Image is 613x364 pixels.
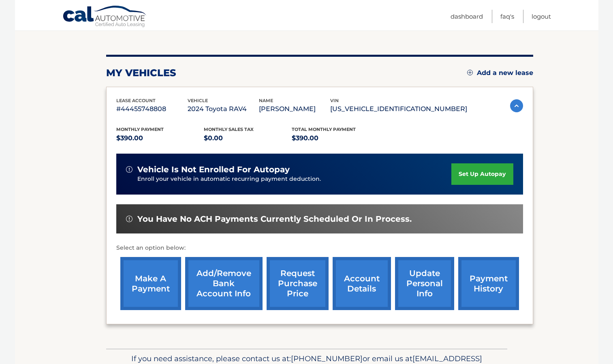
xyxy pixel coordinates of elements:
[458,257,519,310] a: payment history
[333,257,391,310] a: account details
[126,216,132,222] img: alert-white.svg
[185,257,263,310] a: Add/Remove bank account info
[116,133,204,144] p: $390.00
[395,257,454,310] a: update personal info
[62,5,147,29] a: Cal Automotive
[126,166,132,173] img: alert-white.svg
[510,99,523,112] img: accordion-active.svg
[188,98,208,103] span: vehicle
[120,257,181,310] a: make a payment
[259,98,273,103] span: name
[451,163,513,185] a: set up autopay
[330,98,339,103] span: vin
[188,103,259,115] p: 2024 Toyota RAV4
[291,354,363,363] span: [PHONE_NUMBER]
[116,243,523,253] p: Select an option below:
[137,165,290,175] span: vehicle is not enrolled for autopay
[116,103,188,115] p: #44455748808
[500,10,514,23] a: FAQ's
[204,126,254,132] span: Monthly sales Tax
[451,10,483,23] a: Dashboard
[267,257,329,310] a: request purchase price
[106,67,176,79] h2: my vehicles
[292,126,356,132] span: Total Monthly Payment
[467,69,533,77] a: Add a new lease
[116,126,164,132] span: Monthly Payment
[204,133,292,144] p: $0.00
[532,10,551,23] a: Logout
[137,214,412,224] span: You have no ACH payments currently scheduled or in process.
[292,133,380,144] p: $390.00
[137,175,452,184] p: Enroll your vehicle in automatic recurring payment deduction.
[116,98,156,103] span: lease account
[259,103,330,115] p: [PERSON_NAME]
[330,103,467,115] p: [US_VEHICLE_IDENTIFICATION_NUMBER]
[467,70,473,75] img: add.svg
